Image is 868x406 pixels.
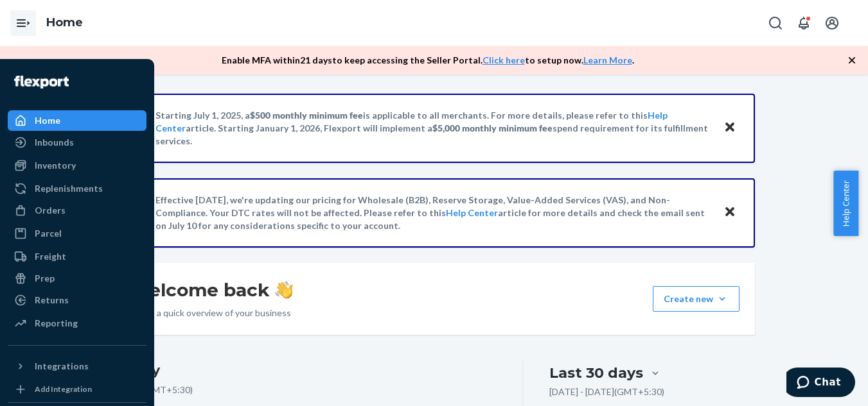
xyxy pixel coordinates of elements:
a: Returns [8,290,146,310]
button: Open Search Box [763,10,788,36]
span: $500 monthly minimum fee [250,110,363,121]
a: Inventory [8,155,146,176]
div: Add Integration [35,384,92,394]
ol: breadcrumbs [36,4,93,42]
p: Here’s a quick overview of your business [129,307,293,319]
a: Learn More [583,55,632,65]
button: Create new [653,286,740,312]
div: Orders [35,204,66,217]
p: [DATE] - [DATE] ( GMT+5:30 ) [549,385,664,398]
button: Help Center [833,171,858,236]
h1: Welcome back [129,278,293,301]
div: Prep [35,272,55,285]
p: Enable MFA within 21 days to keep accessing the Seller Portal. to setup now. . [222,54,634,67]
p: Effective [DATE], we're updating our pricing for Wholesale (B2B), Reserve Storage, Value-Added Se... [155,194,711,232]
p: Starting July 1, 2025, a is applicable to all merchants. For more details, please refer to this a... [155,109,711,148]
button: Integrations [8,356,146,376]
a: Click here [483,55,525,65]
img: Flexport logo [14,76,69,89]
div: Inventory [35,159,76,172]
p: [DATE] ( GMT+5:30 ) [114,384,497,396]
a: Reporting [8,313,146,334]
a: Help Center [446,207,498,218]
a: Prep [8,268,146,289]
div: Home [35,114,60,127]
button: Open Navigation [10,10,36,36]
a: Orders [8,200,146,221]
div: Parcel [35,227,62,240]
div: Returns [35,294,69,307]
button: Open notifications [791,10,817,36]
button: Close [722,203,738,222]
img: hand-wave emoji [275,281,293,299]
a: Add Integration [8,382,146,397]
div: Reporting [35,317,78,330]
div: Integrations [35,360,89,373]
a: Inbounds [8,132,146,153]
a: Parcel [8,223,146,244]
a: Home [46,15,83,30]
div: Last 30 days [549,363,643,383]
button: Close [722,119,738,137]
span: $5,000 monthly minimum fee [432,123,553,133]
button: Open account menu [819,10,845,36]
iframe: Opens a widget where you can chat to one of our agents [786,368,855,400]
div: Inbounds [35,136,74,149]
div: Replenishments [35,182,103,195]
h3: Today [114,360,497,381]
div: Freight [35,250,66,263]
a: Home [8,110,146,131]
a: Freight [8,246,146,267]
a: Replenishments [8,178,146,199]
